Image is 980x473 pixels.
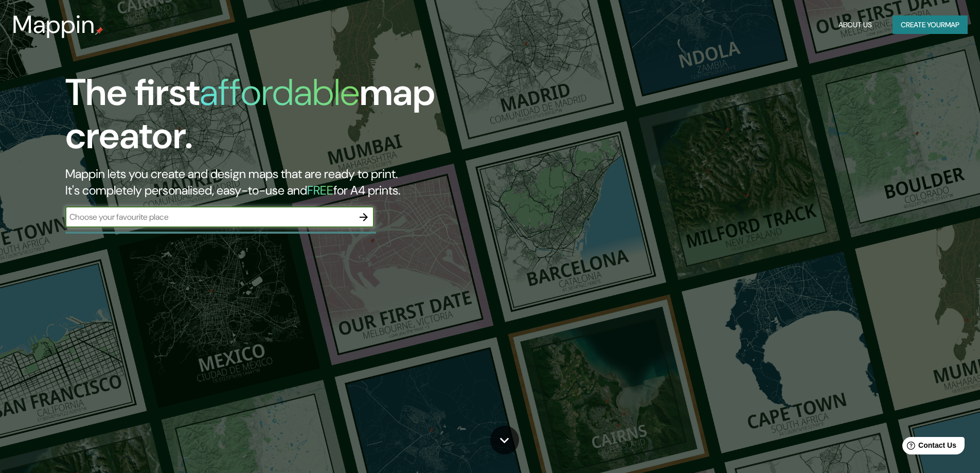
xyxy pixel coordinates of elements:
h1: affordable [200,68,360,116]
img: mappin-pin [95,27,103,35]
h5: FREE [307,182,333,198]
h1: The first map creator. [65,71,556,166]
input: Choose your favourite place [65,211,353,223]
button: Create yourmap [893,15,968,34]
iframe: Help widget launcher [888,433,969,462]
button: About Us [834,15,876,34]
h2: Mappin lets you create and design maps that are ready to print. It's completely personalised, eas... [65,166,556,199]
h3: Mappin [12,10,95,39]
